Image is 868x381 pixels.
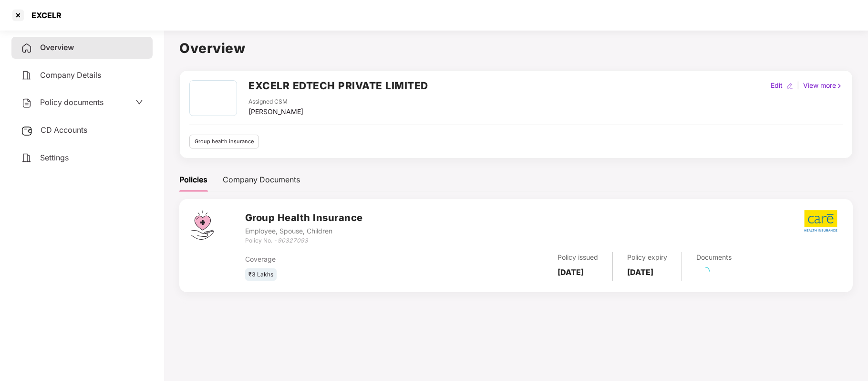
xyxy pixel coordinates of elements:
img: editIcon [786,83,793,89]
div: ₹3 Lakhs [245,268,277,281]
span: Settings [40,153,69,162]
div: View more [801,80,845,91]
div: Documents [696,252,732,263]
h1: Overview [179,38,853,59]
div: Edit [769,80,785,91]
div: Coverage [245,254,444,265]
span: CD Accounts [41,125,87,135]
span: Policy documents [40,97,103,107]
img: rightIcon [836,83,843,89]
img: svg+xml;base64,PHN2ZyB4bWxucz0iaHR0cDovL3d3dy53My5vcmcvMjAwMC9zdmciIHdpZHRoPSIyNCIgaGVpZ2h0PSIyNC... [21,152,32,164]
div: Policy issued [558,252,598,263]
b: [DATE] [558,267,584,277]
b: [DATE] [627,267,653,277]
div: Policy No. - [245,236,363,245]
span: down [135,98,143,106]
img: svg+xml;base64,PHN2ZyB3aWR0aD0iMjUiIGhlaWdodD0iMjQiIHZpZXdCb3g9IjAgMCAyNSAyNCIgZmlsbD0ibm9uZSIgeG... [21,125,33,137]
div: Policies [179,174,207,186]
div: Group health insurance [189,135,259,148]
div: EXCELR [26,11,62,20]
div: | [795,80,801,91]
div: Assigned CSM [248,97,303,106]
div: [PERSON_NAME] [248,106,303,117]
img: svg+xml;base64,PHN2ZyB4bWxucz0iaHR0cDovL3d3dy53My5vcmcvMjAwMC9zdmciIHdpZHRoPSI0Ny43MTQiIGhlaWdodD... [191,211,214,240]
span: Company Details [40,70,101,80]
img: svg+xml;base64,PHN2ZyB4bWxucz0iaHR0cDovL3d3dy53My5vcmcvMjAwMC9zdmciIHdpZHRoPSIyNCIgaGVpZ2h0PSIyNC... [21,97,32,109]
img: svg+xml;base64,PHN2ZyB4bWxucz0iaHR0cDovL3d3dy53My5vcmcvMjAwMC9zdmciIHdpZHRoPSIyNCIgaGVpZ2h0PSIyNC... [21,42,32,54]
span: loading [700,265,712,277]
h2: EXCELR EDTECH PRIVATE LIMITED [248,78,428,94]
span: Overview [40,42,74,52]
h3: Group Health Insurance [245,211,363,225]
div: Employee, Spouse, Children [245,226,363,236]
div: Policy expiry [627,252,667,263]
div: Company Documents [223,174,300,186]
img: svg+xml;base64,PHN2ZyB4bWxucz0iaHR0cDovL3d3dy53My5vcmcvMjAwMC9zdmciIHdpZHRoPSIyNCIgaGVpZ2h0PSIyNC... [21,70,32,81]
img: care.png [804,210,838,232]
i: 90327093 [278,237,308,244]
